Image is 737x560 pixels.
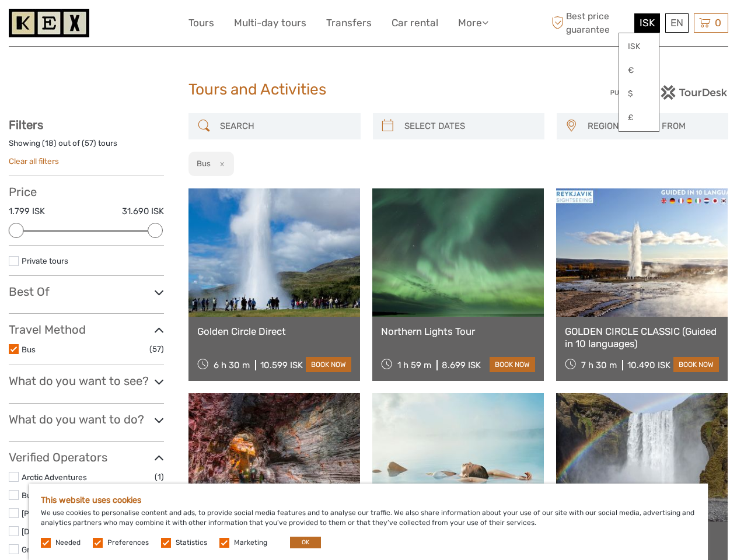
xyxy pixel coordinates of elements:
[155,470,164,484] span: (1)
[197,325,351,337] a: Golden Circle Direct
[214,360,250,370] span: 6 h 30 m
[122,205,164,218] label: 31.690 ISK
[9,323,164,337] h3: Travel Method
[45,138,54,149] label: 18
[565,325,719,349] a: GOLDEN CIRCLE CLASSIC (Guided in 10 languages)
[176,538,207,548] label: Statistics
[442,360,481,370] div: 8.699 ISK
[290,537,321,548] button: OK
[234,15,306,32] a: Multi-day tours
[458,15,488,32] a: More
[9,185,164,199] h3: Price
[619,60,659,81] a: €
[549,10,631,36] span: Best price guarantee
[215,116,354,136] input: SEARCH
[16,20,132,30] p: We're away right now. Please check back later!
[400,116,539,136] input: SELECT DATES
[188,15,214,32] a: Tours
[619,107,659,128] a: £
[9,9,89,37] img: 1261-44dab5bb-39f8-40da-b0c2-4d9fce00897c_logo_small.jpg
[9,412,164,426] h3: What do you want to do?
[134,18,148,32] button: Open LiveChat chat widget
[713,17,723,29] span: 0
[397,360,431,370] span: 1 h 59 m
[107,538,149,548] label: Preferences
[85,138,93,149] label: 57
[22,491,138,500] a: BusTravel [GEOGRAPHIC_DATA]
[9,138,164,156] div: Showing ( ) out of ( ) tours
[627,360,670,370] div: 10.490 ISK
[149,342,164,356] span: (57)
[640,17,655,29] span: ISK
[9,156,59,166] a: Clear all filters
[490,357,535,372] a: book now
[188,80,549,99] h1: Tours and Activities
[234,538,267,548] label: Marketing
[22,509,123,518] a: [PERSON_NAME] The Guide
[22,345,36,354] a: Bus
[41,495,696,505] h5: This website uses cookies
[306,357,351,372] a: book now
[22,473,87,482] a: Arctic Adventures
[582,117,722,136] button: REGION / STARTS FROM
[260,360,303,370] div: 10.599 ISK
[29,484,708,560] div: We use cookies to personalise content and ads, to provide social media features and to analyse ou...
[619,36,659,57] a: ISK
[673,357,719,372] a: book now
[381,325,535,337] a: Northern Lights Tour
[22,256,68,265] a: Private tours
[55,538,81,548] label: Needed
[9,205,45,218] label: 1.799 ISK
[392,15,438,32] a: Car rental
[9,285,164,299] h3: Best Of
[665,13,689,33] div: EN
[197,159,211,168] h2: Bus
[581,360,617,370] span: 7 h 30 m
[212,157,228,170] button: x
[619,83,659,104] a: $
[326,15,372,32] a: Transfers
[9,118,43,132] strong: Filters
[9,374,164,388] h3: What do you want to see?
[22,527,128,536] a: [DOMAIN_NAME] by Icelandia
[610,85,728,100] img: PurchaseViaTourDesk.png
[9,450,164,464] h3: Verified Operators
[22,545,137,554] a: Gray Line [GEOGRAPHIC_DATA]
